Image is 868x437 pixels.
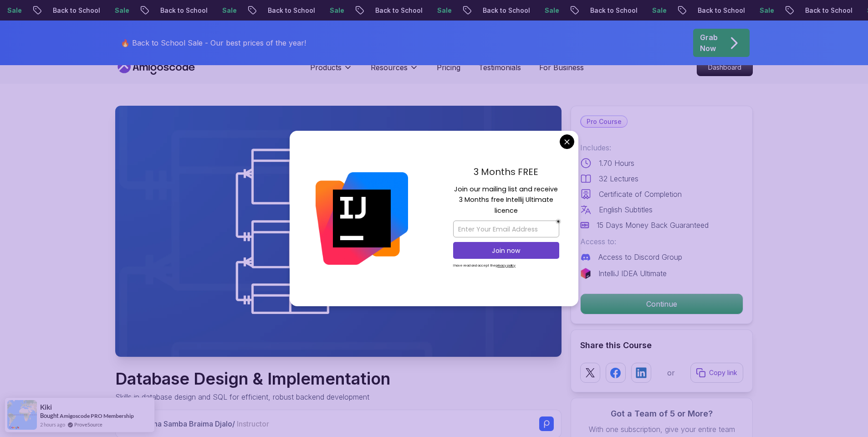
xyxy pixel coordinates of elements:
p: Sale [317,6,347,15]
button: Resources [371,62,419,80]
p: Sale [102,6,132,15]
p: Mama Samba Braima Djalo / [141,418,269,429]
p: Certificate of Completion [599,189,682,200]
p: IntelliJ IDEA Ultimate [598,268,667,279]
p: Access to: [580,236,743,247]
p: Sale [640,6,669,15]
a: Dashboard [697,59,753,76]
a: For Business [539,62,584,73]
a: Testimonials [479,62,521,73]
p: Skills in database design and SQL for efficient, robust backend development [115,391,390,402]
a: Pricing [437,62,460,73]
p: Resources [371,62,408,73]
p: Back to School [685,6,747,15]
p: Copy link [709,368,737,377]
span: Instructor [237,419,269,428]
h2: Share this Course [580,339,743,352]
p: Back to School [470,6,532,15]
p: Continue [581,294,743,314]
p: Access to Discord Group [598,252,682,262]
button: Continue [580,293,743,314]
button: Copy link [690,363,743,383]
h3: Got a Team of 5 or More? [580,407,743,420]
p: Back to School [793,6,855,15]
span: Bought [40,412,59,419]
p: Back to School [363,6,425,15]
img: jetbrains logo [580,268,591,279]
span: Kiki [40,403,52,411]
p: Products [310,62,342,73]
p: or [667,367,675,378]
p: Sale [747,6,776,15]
p: 🔥 Back to School Sale - Our best prices of the year! [121,37,306,48]
p: 15 Days Money Back Guaranteed [597,220,709,231]
p: Sale [532,6,562,15]
p: English Subtitles [599,204,653,215]
p: Back to School [578,6,640,15]
a: ProveSource [74,421,102,428]
p: Includes: [580,142,743,153]
p: Back to School [41,6,102,15]
img: database-design_thumbnail [115,106,562,357]
p: Back to School [148,6,210,15]
p: Dashboard [697,59,752,76]
p: Back to School [255,6,317,15]
a: Amigoscode PRO Membership [60,412,134,420]
h1: Database Design & Implementation [115,370,390,388]
p: 32 Lectures [599,173,638,184]
span: 2 hours ago [40,421,65,428]
p: 1.70 Hours [599,158,634,169]
p: Pro Course [581,116,627,127]
p: Sale [425,6,454,15]
p: Grab Now [700,32,718,54]
p: Sale [210,6,239,15]
img: provesource social proof notification image [7,400,37,430]
button: Products [310,62,352,80]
